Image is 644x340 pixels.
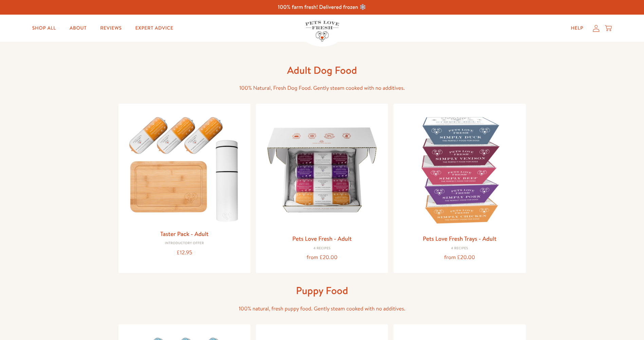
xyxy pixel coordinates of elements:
[399,253,520,262] div: from £20.00
[399,109,520,231] img: Pets Love Fresh Trays - Adult
[239,84,405,92] span: 100% Natural, Fresh Dog Food. Gently steam cooked with no additives.
[214,284,431,297] h1: Puppy Food
[261,253,383,262] div: from £20.00
[124,241,245,245] div: Introductory Offer
[565,21,589,35] a: Help
[305,21,339,41] img: Pets Love Fresh
[64,21,92,35] a: About
[239,305,405,312] span: 100% natural, fresh puppy food. Gently steam cooked with no additives.
[124,109,245,226] img: Taster Pack - Adult
[214,64,431,77] h1: Adult Dog Food
[261,109,383,231] img: Pets Love Fresh - Adult
[160,230,208,238] a: Taster Pack - Adult
[261,247,383,251] div: 4 Recipes
[27,21,61,35] a: Shop All
[399,247,520,251] div: 4 Recipes
[95,21,127,35] a: Reviews
[130,21,179,35] a: Expert Advice
[124,248,245,257] div: £12.95
[292,234,352,243] a: Pets Love Fresh - Adult
[423,234,496,243] a: Pets Love Fresh Trays - Adult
